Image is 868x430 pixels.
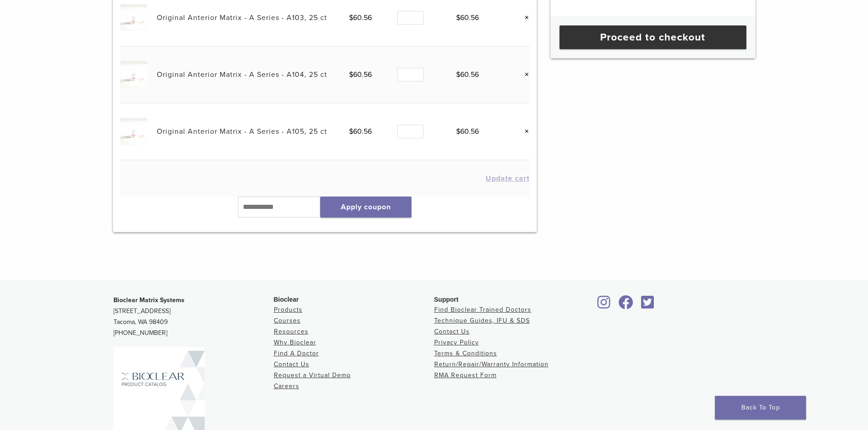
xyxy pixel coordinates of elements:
[349,70,353,79] span: $
[595,301,614,310] a: Bioclear
[274,328,308,335] a: Resources
[434,317,530,324] a: Technique Guides, IFU & SDS
[157,127,327,136] a: Original Anterior Matrix - A Series - A105, 25 ct
[320,197,411,218] button: Apply coupon
[456,70,479,79] bdi: 60.56
[120,4,147,31] img: Original Anterior Matrix - A Series - A103, 25 ct
[518,126,529,137] a: Remove this item
[434,339,479,346] a: Privacy Policy
[518,69,529,81] a: Remove this item
[434,371,497,379] a: RMA Request Form
[349,13,372,22] bdi: 60.56
[274,296,299,303] span: Bioclear
[518,12,529,24] a: Remove this item
[456,127,479,136] bdi: 60.56
[456,13,479,22] bdi: 60.56
[456,70,460,79] span: $
[157,13,327,22] a: Original Anterior Matrix - A Series - A103, 25 ct
[349,127,353,136] span: $
[120,118,147,145] img: Original Anterior Matrix - A Series - A105, 25 ct
[349,70,372,79] bdi: 60.56
[638,301,657,310] a: Bioclear
[434,306,531,314] a: Find Bioclear Trained Doctors
[274,317,301,324] a: Courses
[486,175,529,182] button: Update cart
[434,349,497,357] a: Terms & Conditions
[113,296,185,304] strong: Bioclear Matrix Systems
[274,382,299,390] a: Careers
[560,25,746,49] a: Proceed to checkout
[274,306,303,314] a: Products
[434,360,549,368] a: Return/Repair/Warranty Information
[349,13,353,22] span: $
[434,296,459,303] span: Support
[274,371,351,379] a: Request a Virtual Demo
[349,127,372,136] bdi: 60.56
[274,339,316,346] a: Why Bioclear
[113,295,274,339] p: [STREET_ADDRESS] Tacoma, WA 98409 [PHONE_NUMBER]
[456,13,460,22] span: $
[157,70,327,79] a: Original Anterior Matrix - A Series - A104, 25 ct
[715,396,806,420] a: Back To Top
[434,328,470,335] a: Contact Us
[616,301,637,310] a: Bioclear
[274,349,319,357] a: Find A Doctor
[274,360,309,368] a: Contact Us
[120,61,147,88] img: Original Anterior Matrix - A Series - A104, 25 ct
[456,127,460,136] span: $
